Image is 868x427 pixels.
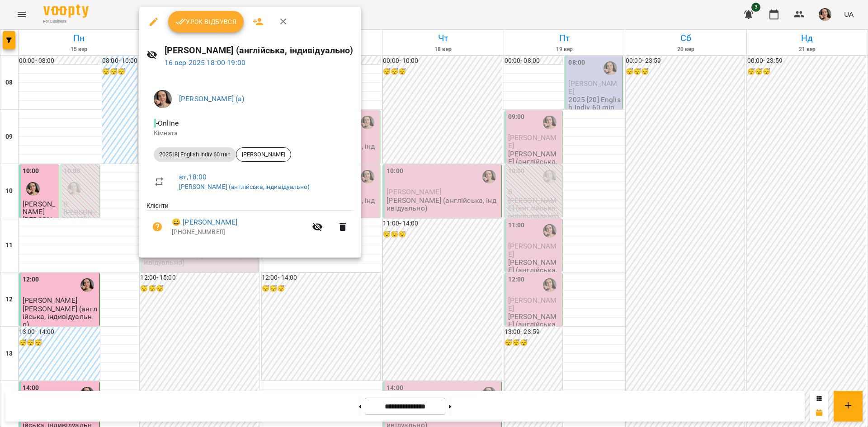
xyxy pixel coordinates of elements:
[236,150,291,159] span: [PERSON_NAME]
[154,90,172,108] img: aaa0aa5797c5ce11638e7aad685b53dd.jpeg
[146,216,168,238] button: Візит ще не сплачено. Додати оплату?
[154,119,180,127] span: - Online
[179,173,207,181] a: вт , 18:00
[165,58,245,67] a: 16 вер 2025 18:00-19:00
[172,217,237,228] a: 😀 [PERSON_NAME]
[165,43,354,57] h6: [PERSON_NAME] (англійська, індивідуально)
[179,183,310,190] a: [PERSON_NAME] (англійська, індивідуально)
[168,11,244,33] button: Урок відбувся
[172,228,307,237] p: [PHONE_NUMBER]
[154,129,346,138] p: Кімната
[146,201,354,246] ul: Клієнти
[236,147,291,162] div: [PERSON_NAME]
[154,150,236,159] span: 2025 [8] English Indiv 60 min
[179,94,245,103] a: [PERSON_NAME] (а)
[175,16,237,27] span: Урок відбувся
